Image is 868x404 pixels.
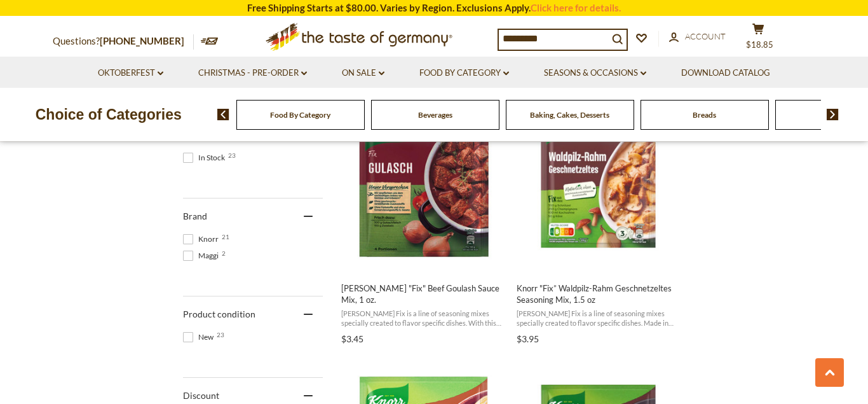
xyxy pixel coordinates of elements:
a: Knorr [515,82,683,349]
span: 23 [228,152,236,158]
img: next arrow [827,109,839,120]
span: Knorr [183,233,222,245]
a: Food By Category [270,110,330,120]
span: 2 [222,250,226,256]
p: Questions? [53,33,194,50]
a: Seasons & Occasions [544,66,646,80]
a: On Sale [342,66,384,80]
button: $18.85 [739,23,777,55]
span: Product condition [183,309,255,319]
span: $3.95 [517,333,539,344]
span: Discount [183,390,219,401]
img: previous arrow [217,109,229,120]
a: Knorr [339,82,508,349]
a: Download Catalog [681,66,770,80]
span: Maggi [183,250,222,261]
span: Account [685,31,726,41]
span: 23 [217,331,224,338]
a: [PHONE_NUMBER] [100,35,184,46]
span: $18.85 [746,39,773,50]
span: [PERSON_NAME] Fix is a line of seasoning mixes specially created to flavor specific dishes. With ... [341,309,506,328]
a: Beverages [418,110,452,120]
span: 21 [222,233,229,240]
span: $3.45 [341,333,363,344]
a: Account [669,30,726,44]
span: New [183,331,217,343]
a: Christmas - PRE-ORDER [198,66,307,80]
img: Knorr Waldpilz-Rahm Geschnetzeltes [515,93,683,261]
span: [PERSON_NAME] "Fix" Beef Goulash Sauce Mix, 1 oz. [341,282,506,305]
a: Baking, Cakes, Desserts [530,110,609,120]
a: Breads [693,110,716,120]
span: Knorr "Fix” Waldpilz-Rahm Geschnetzeltes Seasoning Mix, 1.5 oz [517,282,681,305]
span: In Stock [183,152,229,164]
span: [PERSON_NAME] Fix is a line of seasoning mixes specially created to flavor specific dishes. Made ... [517,309,681,328]
span: Brand [183,211,207,221]
a: Food By Category [419,66,509,80]
a: Oktoberfest [98,66,163,80]
a: Click here for details. [531,2,621,13]
img: Knorr Goulash Sauce Mix [339,93,508,261]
